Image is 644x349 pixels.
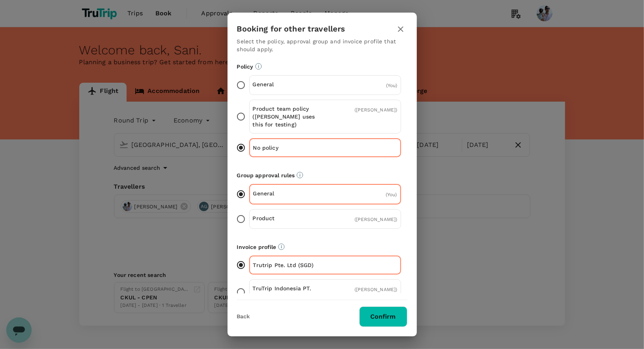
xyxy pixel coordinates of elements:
[237,171,407,179] p: Group approval rules
[355,217,397,222] span: ( [PERSON_NAME] )
[355,287,397,292] span: ( [PERSON_NAME] )
[237,314,250,320] button: Back
[237,63,407,71] p: Policy
[255,63,262,70] svg: Booking restrictions are based on the selected travel policy.
[253,214,325,222] p: Product
[297,172,303,178] svg: Default approvers or custom approval rules (if available) are based on the user group.
[237,37,407,53] p: Select the policy, approval group and invoice profile that should apply.
[253,189,325,197] p: General
[237,243,407,251] p: Invoice profile
[253,105,325,128] p: Product team policy ([PERSON_NAME] uses this for testing)
[253,284,325,300] p: TruTrip Indonesia PT. (IDR)
[253,261,325,269] p: Trutrip Pte. Ltd (SGD)
[355,107,397,113] span: ( [PERSON_NAME] )
[253,80,325,88] p: General
[386,83,398,88] span: ( You )
[253,144,325,152] p: No policy
[386,192,397,197] span: ( You )
[278,243,285,250] svg: The payment currency and company information are based on the selected invoice profile.
[237,24,345,33] h3: Booking for other travellers
[359,306,407,327] button: Confirm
